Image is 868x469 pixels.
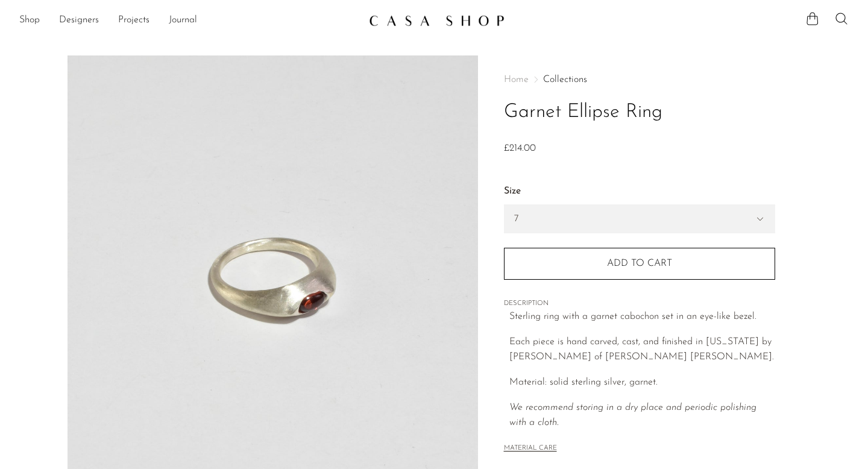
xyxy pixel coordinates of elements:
[504,143,536,153] span: £214.00
[607,259,672,268] span: Add to cart
[509,403,756,428] i: We recommend storing in a dry place and periodic polishing with a cloth.
[504,75,529,84] span: Home
[509,375,775,391] p: Material: solid sterling silver, garnet.
[118,13,149,28] a: Projects
[169,13,197,28] a: Journal
[504,444,557,453] button: MATERIAL CARE
[543,75,587,84] a: Collections
[509,309,775,325] p: Sterling ring with a garnet cabochon set in an eye-like bezel.
[504,75,775,84] nav: Breadcrumbs
[59,13,99,28] a: Designers
[19,10,359,31] ul: NEW HEADER MENU
[509,335,775,365] p: Each piece is hand carved, cast, and finished in [US_STATE] by [PERSON_NAME] of [PERSON_NAME] [PE...
[504,97,775,128] h1: Garnet Ellipse Ring
[504,184,775,200] label: Size
[504,248,775,279] button: Add to cart
[19,13,40,28] a: Shop
[19,10,359,31] nav: Desktop navigation
[504,298,775,309] span: DESCRIPTION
